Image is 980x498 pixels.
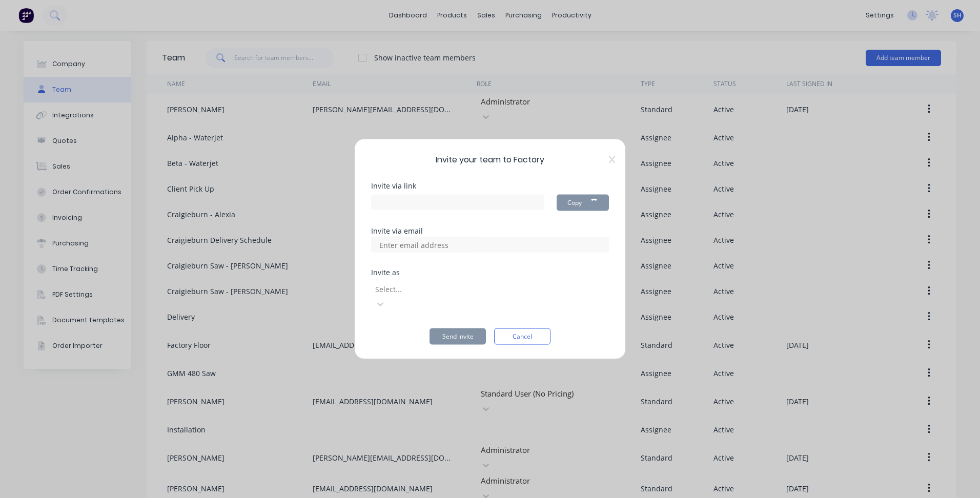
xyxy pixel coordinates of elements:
div: Invite via email [371,227,609,235]
button: Send invite [430,328,486,345]
div: Invite via link [371,182,609,190]
button: Cancel [494,328,550,345]
input: Enter email address [374,237,476,253]
span: Invite your team to Factory [371,154,609,166]
div: Invite as [371,269,609,276]
button: Copy [557,195,609,211]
